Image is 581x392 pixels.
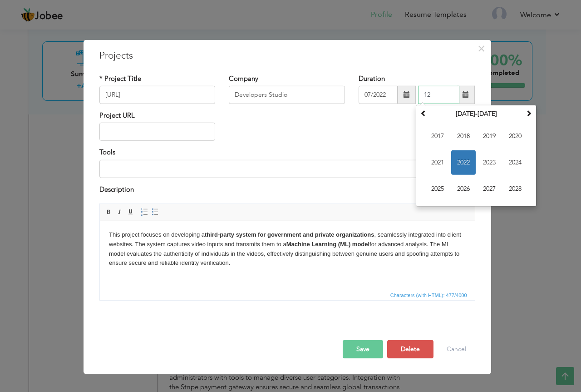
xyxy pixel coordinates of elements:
label: Company [229,74,258,83]
th: Select Decade [429,107,523,121]
label: Tools [99,148,115,157]
span: Next Decade [526,110,532,116]
label: Duration [359,74,385,83]
span: 2021 [425,150,450,175]
iframe: Rich Text Editor, projectEditor [100,221,475,289]
button: Close [474,41,489,55]
span: 2022 [451,150,476,175]
label: Description [99,185,134,194]
span: 2020 [503,124,527,149]
a: Insert/Remove Bulleted List [150,207,160,217]
a: Underline [126,207,136,217]
label: * Project Title [99,74,141,83]
a: Bold [104,207,114,217]
span: Previous Decade [420,110,427,116]
span: 2019 [477,124,502,149]
span: × [478,40,485,56]
a: Insert/Remove Numbered List [139,207,149,217]
input: Present [418,86,459,104]
span: 2024 [503,150,527,175]
button: Cancel [438,340,475,358]
span: Characters (with HTML): 477/4000 [389,291,469,299]
h3: Projects [99,49,475,62]
button: Save [343,340,383,358]
span: 2028 [503,177,527,201]
span: 2026 [451,177,476,201]
span: 2025 [425,177,450,201]
span: 2018 [451,124,476,149]
span: 2027 [477,177,502,201]
a: Italic [115,207,125,217]
span: 2023 [477,150,502,175]
span: 2017 [425,124,450,149]
div: Statistics [389,291,470,299]
label: Project URL [99,111,135,120]
input: From [359,86,398,104]
button: Delete [387,340,433,358]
